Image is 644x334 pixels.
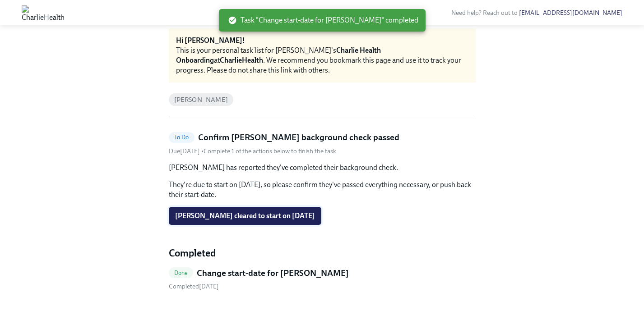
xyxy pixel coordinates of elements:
div: This is your personal task list for [PERSON_NAME]'s at . We recommend you bookmark this page and ... [176,46,468,75]
a: To DoConfirm [PERSON_NAME] background check passedDue[DATE] •Complete 1 of the actions below to f... [169,132,476,156]
span: [PERSON_NAME] cleared to start on [DATE] [175,211,315,220]
strong: Hi [PERSON_NAME]! [176,36,245,45]
span: To Do [169,134,195,141]
a: [EMAIL_ADDRESS][DOMAIN_NAME] [519,9,622,17]
p: They're due to start on [DATE], so please confirm they've passed everything necessary, or push ba... [169,180,476,200]
span: Completed [DATE] [169,283,219,290]
span: Task "Change start-date for [PERSON_NAME]" completed [228,15,418,25]
p: [PERSON_NAME] has reported they've completed their background check. [169,163,476,173]
strong: CharlieHealth [220,56,263,64]
div: • Complete 1 of the actions below to finish the task [169,147,336,156]
span: Need help? Reach out to [451,9,622,17]
h5: Change start-date for [PERSON_NAME] [197,267,349,279]
button: [PERSON_NAME] cleared to start on [DATE] [169,207,321,225]
img: CharlieHealth [22,5,65,20]
span: [PERSON_NAME] [169,96,234,103]
h5: Confirm [PERSON_NAME] background check passed [198,132,399,143]
a: DoneChange start-date for [PERSON_NAME] Completed[DATE] [169,267,476,291]
span: Thursday, October 2nd 2025, 10:00 am [169,147,201,155]
span: Done [169,270,194,276]
h4: Completed [169,247,476,260]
